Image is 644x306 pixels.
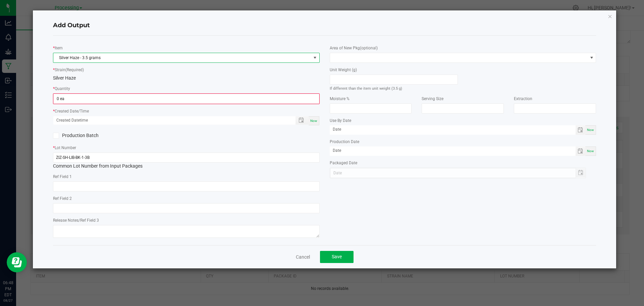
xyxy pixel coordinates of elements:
[330,45,378,51] label: Area of New Pkg
[53,53,311,62] span: Silver Haze - 3.5 grams
[53,116,288,125] input: Created Datetime
[332,254,342,259] span: Save
[296,116,309,125] span: Toggle popup
[330,125,576,134] input: Date
[576,146,585,156] span: Toggle calendar
[587,128,594,132] span: Now
[55,108,89,114] label: Created Date/Time
[576,125,585,135] span: Toggle calendar
[330,118,351,124] label: Use By Date
[65,68,84,72] span: (Required)
[330,67,357,73] label: Unit Weight (g)
[53,195,72,202] label: Ref Field 2
[55,145,76,151] label: Lot Number
[360,46,378,50] span: (optional)
[330,96,350,102] label: Moisture %
[330,160,357,166] label: Packaged Date
[55,86,70,92] label: Quantity
[53,152,320,170] div: Common Lot Number from Input Packages
[53,174,72,180] label: Ref Field 1
[422,96,443,102] label: Serving Size
[53,217,99,223] label: Release Notes/Ref Field 3
[514,96,532,102] label: Extraction
[587,149,594,153] span: Now
[53,21,596,30] h4: Add Output
[330,139,359,145] label: Production Date
[55,45,63,51] label: Item
[296,254,310,260] a: Cancel
[7,252,27,272] iframe: Resource center
[55,67,84,73] label: Strain
[53,75,76,81] span: Silver Haze
[310,119,317,123] span: Now
[330,146,576,155] input: Date
[330,86,402,91] small: If different than the item unit weight (3.5 g)
[53,132,181,139] label: Production Batch
[320,251,354,263] button: Save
